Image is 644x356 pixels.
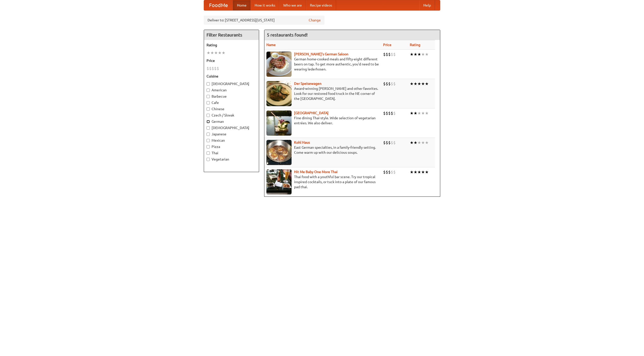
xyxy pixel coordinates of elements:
li: $ [388,169,391,175]
a: [GEOGRAPHIC_DATA] [294,111,329,115]
li: ★ [421,169,425,175]
li: ★ [421,110,425,116]
label: Barbecue [207,94,256,99]
li: $ [207,66,209,71]
li: $ [393,52,396,57]
p: German home-cooked meals and fifty-eight different beers on tap. To get more authentic, you'd nee... [266,57,379,72]
li: ★ [417,169,421,175]
input: Japanese [207,133,210,136]
li: $ [386,169,388,175]
h4: Filter Restaurants [204,30,259,40]
h5: Rating [207,43,256,48]
li: ★ [425,169,429,175]
label: Czech / Slovak [207,113,256,118]
label: Thai [207,150,256,155]
li: ★ [414,110,417,116]
input: Pizza [207,145,210,148]
li: $ [214,66,217,71]
a: FoodMe [204,0,233,10]
label: Cafe [207,100,256,105]
a: Recipe videos [306,0,336,10]
li: ★ [410,52,414,57]
a: Rating [410,43,420,47]
li: ★ [410,169,414,175]
label: Japanese [207,132,256,137]
li: ★ [417,81,421,87]
li: $ [388,81,391,87]
li: $ [388,140,391,145]
label: German [207,119,256,124]
label: American [207,88,256,93]
h5: Price [207,58,256,63]
li: ★ [218,50,222,56]
input: Czech / Slovak [207,114,210,117]
li: ★ [222,50,225,56]
li: $ [383,52,386,57]
img: babythai.jpg [266,169,292,194]
li: $ [391,140,393,145]
input: German [207,120,210,123]
a: Der Speisewagen [294,82,321,86]
input: [DEMOGRAPHIC_DATA] [207,126,210,130]
li: ★ [214,50,218,56]
li: $ [391,52,393,57]
li: $ [383,110,386,116]
label: [DEMOGRAPHIC_DATA] [207,125,256,130]
li: $ [393,81,396,87]
a: Home [233,0,251,10]
input: [DEMOGRAPHIC_DATA] [207,82,210,86]
a: Change [309,18,321,23]
a: Who we are [279,0,306,10]
label: Chinese [207,106,256,111]
h5: Cuisine [207,74,256,79]
li: $ [388,52,391,57]
li: ★ [414,169,417,175]
li: $ [212,66,214,71]
div: Deliver to: [STREET_ADDRESS][US_STATE] [204,16,325,25]
li: ★ [421,140,425,145]
li: ★ [410,110,414,116]
label: Vegetarian [207,157,256,162]
label: [DEMOGRAPHIC_DATA] [207,81,256,86]
li: ★ [410,81,414,87]
input: Thai [207,151,210,155]
li: ★ [414,140,417,145]
li: $ [391,169,393,175]
li: ★ [421,52,425,57]
a: Name [266,43,276,47]
input: Barbecue [207,95,210,98]
li: ★ [410,140,414,145]
li: $ [383,81,386,87]
a: How it works [251,0,279,10]
input: Vegetarian [207,158,210,161]
a: Hit Me Baby One More Thai [294,170,338,174]
li: $ [386,110,388,116]
label: Mexican [207,138,256,143]
li: $ [386,52,388,57]
li: ★ [207,50,210,56]
a: Help [419,0,435,10]
p: East German specialties, in a family-friendly setting. Come warm up with our delicious soups. [266,145,379,155]
li: ★ [421,81,425,87]
input: Mexican [207,139,210,142]
img: kohlhaus.jpg [266,140,292,165]
li: ★ [417,140,421,145]
li: ★ [425,52,429,57]
input: Cafe [207,101,210,104]
a: [PERSON_NAME]'s German Saloon [294,52,348,56]
li: ★ [425,140,429,145]
li: $ [388,110,391,116]
p: Thai food with a youthful bar scene. Try our tropical inspired cocktails, or tuck into a plate of... [266,174,379,189]
li: $ [383,169,386,175]
p: Award-winning [PERSON_NAME] and other favorites. Look for our restored food truck in the NE corne... [266,86,379,101]
li: $ [217,66,219,71]
input: American [207,89,210,92]
li: ★ [417,110,421,116]
img: satay.jpg [266,110,292,136]
li: ★ [414,52,417,57]
li: $ [393,140,396,145]
li: $ [393,169,396,175]
li: $ [209,66,212,71]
